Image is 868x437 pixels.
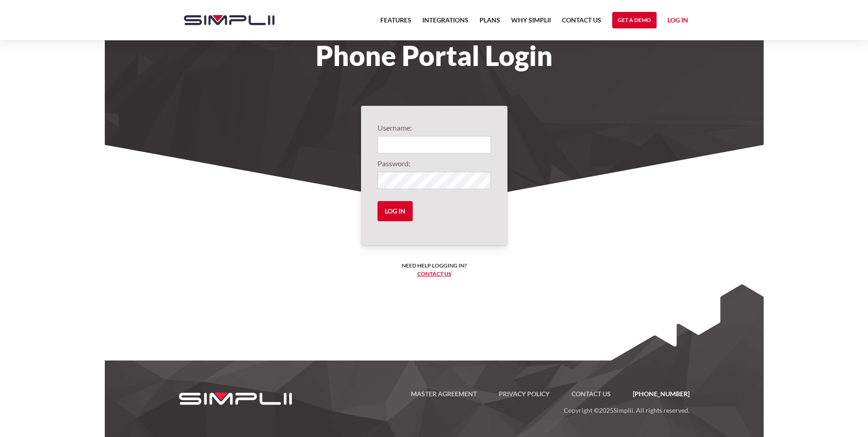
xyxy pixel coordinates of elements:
[377,201,413,221] input: Log in
[184,15,275,25] img: Simplii
[488,388,561,399] a: Privacy Policy
[400,388,488,399] a: Master Agreement
[422,15,469,31] a: Integrations
[480,15,500,31] a: Plans
[511,15,551,31] a: Why Simplii
[562,15,601,31] a: Contact US
[561,388,622,399] a: Contact US
[612,12,657,28] a: Get a Demo
[402,262,467,278] h6: Need help logging in? ‍
[377,158,491,169] label: Password:
[668,15,688,28] a: Log in
[309,399,690,416] p: Copyright © Simplii. All rights reserved.
[599,406,614,414] span: 2025
[380,15,411,31] a: Features
[622,388,690,399] a: [PHONE_NUMBER]
[175,45,694,66] h1: Phone Portal Login
[377,122,491,133] label: Username:
[377,122,491,229] form: Login
[417,270,451,277] a: Contact us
